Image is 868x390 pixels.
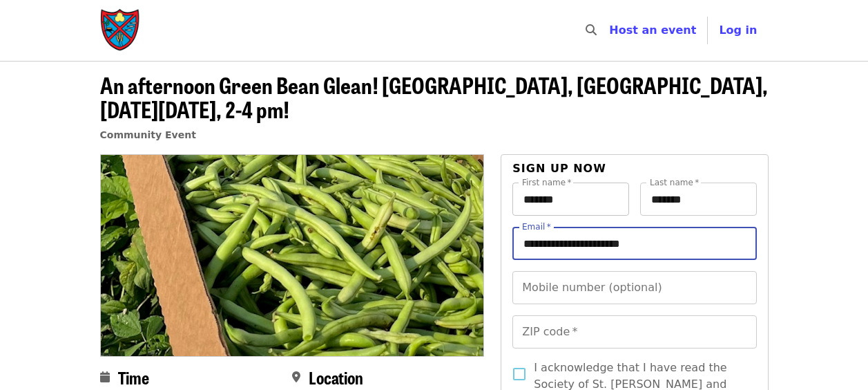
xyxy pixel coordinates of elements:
label: First name [522,178,572,187]
input: Email [512,227,756,260]
img: An afternoon Green Bean Glean! Cedar Grove, NC, this Wednesday 10/8, 2-4 pm! organized by Society... [101,155,484,355]
a: Host an event [609,24,696,37]
button: Log in [708,17,768,44]
input: ZIP code [512,315,756,349]
a: Community Event [100,129,196,140]
input: First name [512,183,629,216]
span: An afternoon Green Bean Glean! [GEOGRAPHIC_DATA], [GEOGRAPHIC_DATA], [DATE][DATE], 2-4 pm! [100,68,768,125]
label: Last name [650,178,699,187]
input: Mobile number (optional) [512,271,756,304]
span: Sign up now [512,162,606,175]
label: Email [522,223,551,231]
img: Society of St. Andrew - Home [100,8,142,53]
input: Last name [640,183,757,216]
span: Log in [719,24,757,37]
i: search icon [586,24,597,37]
span: Location [309,365,363,389]
i: calendar icon [100,371,110,384]
input: Search [605,14,616,47]
i: map-marker-alt icon [292,371,300,384]
span: Time [118,365,149,389]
